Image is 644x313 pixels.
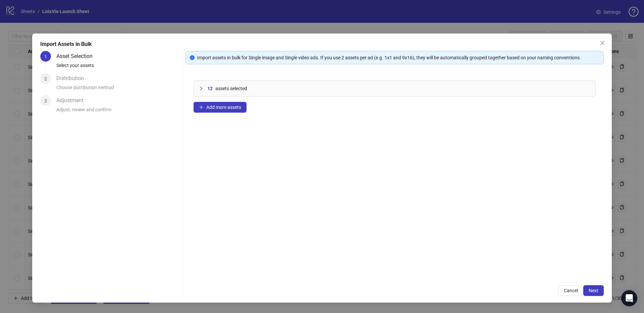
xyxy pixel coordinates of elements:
[44,54,47,59] span: 1
[600,40,605,46] span: close
[56,84,180,95] div: Choose distribution method
[56,73,89,84] div: Distribution
[199,105,204,110] span: plus
[190,55,195,60] span: info-circle
[197,54,599,61] div: Import assets in bulk for Single image and Single video ads. If you use 2 assets per ad (e.g. 1x1...
[621,290,637,306] div: Open Intercom Messenger
[558,285,583,296] button: Cancel
[194,81,595,96] div: 12assets selected
[206,105,241,110] span: Add more assets
[199,86,203,90] span: collapsed
[56,106,180,117] div: Adjust, review and confirm
[583,285,604,296] button: Next
[40,40,604,48] div: Import Assets in Bulk
[56,62,180,73] div: Select your assets
[56,51,98,62] div: Asset Selection
[44,98,47,104] span: 3
[564,288,578,293] span: Cancel
[597,38,608,48] button: Close
[194,102,247,113] button: Add more assets
[56,95,89,106] div: Adjustment
[589,288,598,293] span: Next
[215,85,247,92] span: assets selected
[207,85,213,92] span: 12
[44,76,47,81] span: 2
